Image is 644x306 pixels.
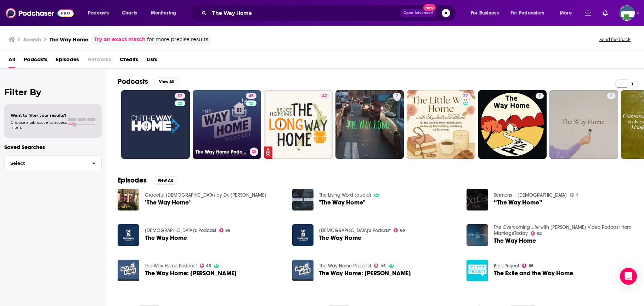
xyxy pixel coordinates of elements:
[374,264,386,268] a: 45
[322,93,327,100] span: 42
[118,77,179,86] a: PodcastsView All
[246,93,256,99] a: 45
[619,5,635,21] button: Show profile menu
[118,176,178,185] a: EpisodesView All
[467,224,488,246] img: The Way Home
[118,77,148,86] h2: Podcasts
[120,54,138,68] a: Credits
[560,8,572,18] span: More
[50,36,88,43] h3: The Way Home
[463,93,468,100] span: 27
[147,54,157,68] a: Lists
[466,7,508,19] button: open menu
[117,7,141,19] a: Charts
[146,7,185,19] button: open menu
[24,54,47,68] a: Podcasts
[225,229,230,232] span: 66
[83,7,118,19] button: open menu
[319,270,411,276] a: The Way Home: Catherine Parks
[394,228,405,232] a: 66
[56,54,79,68] a: Episodes
[4,144,102,150] p: Saved Searches
[6,6,74,20] img: Podchaser - Follow, Share and Rate Podcasts
[209,7,400,19] input: Search podcasts, credits, & more...
[494,224,631,236] a: The Overcoming Life with Jimmy Evans Video Podcast from MarriageToday
[522,264,533,268] a: 88
[9,54,15,68] span: All
[319,227,391,233] a: Gateway Church's Podcast
[537,232,542,235] span: 62
[292,189,314,210] img: "The Way Home"
[400,229,405,232] span: 66
[619,5,635,21] span: Logged in as KCMedia
[319,192,371,198] a: The Living Word (audio)
[11,120,67,130] span: Choose a tab above to access filters.
[145,227,216,233] a: Gateway Church's Podcast
[121,90,190,159] a: 37
[118,189,139,210] img: "The Way Home"
[23,36,41,43] h3: Search
[510,8,544,18] span: For Podcasters
[118,224,139,246] img: The Way Home
[122,8,137,18] span: Charts
[177,93,182,100] span: 37
[94,35,146,44] a: Try an exact match
[407,90,475,159] a: 27
[319,270,411,276] span: The Way Home: [PERSON_NAME]
[607,93,615,99] a: 2
[319,200,365,206] span: "The Way Home"
[380,264,386,267] span: 45
[319,93,330,99] a: 42
[196,149,247,155] h3: The Way Home Podcast
[478,90,547,159] a: 7
[403,11,433,15] span: Open Advanced
[145,192,266,198] a: Graceful Christianity by Dr. Kevin Thomas
[200,264,211,268] a: 45
[393,93,401,99] a: 7
[118,260,139,281] img: The Way Home: Matt McCullough
[88,8,109,18] span: Podcasts
[264,90,333,159] a: 42
[494,263,519,269] a: BibleProject
[152,176,178,185] button: View All
[494,192,567,198] a: Sermons – Summitview Church
[619,5,635,21] img: User Profile
[5,161,86,166] span: Select
[400,9,436,17] button: Open AdvancedNew
[620,268,637,285] div: Open Intercom Messenger
[175,93,185,99] a: 37
[494,200,542,206] a: “The Way Home”
[319,235,361,241] a: The Way Home
[529,264,533,267] span: 88
[538,93,541,100] span: 7
[151,8,176,18] span: Monitoring
[145,270,237,276] a: The Way Home: Matt McCullough
[555,7,581,19] button: open menu
[292,224,314,246] img: The Way Home
[610,93,612,100] span: 2
[292,260,314,281] img: The Way Home: Catherine Parks
[219,228,231,232] a: 66
[145,235,187,241] span: The Way Home
[87,54,111,68] span: Networks
[206,264,211,267] span: 45
[197,5,463,21] div: Search podcasts, credits, & more...
[460,93,471,99] a: 27
[570,193,578,197] a: 2
[145,270,237,276] span: The Way Home: [PERSON_NAME]
[531,231,542,236] a: 62
[145,200,191,206] a: "The Way Home"
[600,7,611,19] a: Show notifications dropdown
